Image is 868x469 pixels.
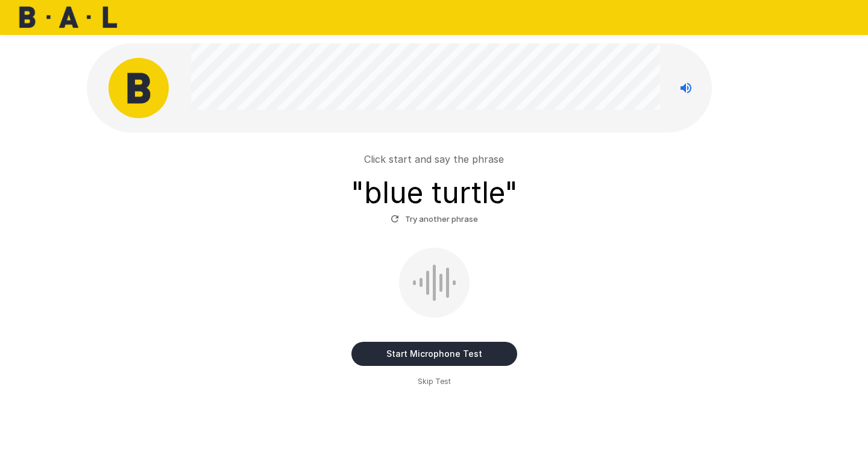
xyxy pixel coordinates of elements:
[418,376,451,388] span: Skip Test
[108,58,169,118] img: bal_avatar.png
[351,176,518,210] h3: " blue turtle "
[674,76,698,100] button: Stop reading questions aloud
[351,342,517,366] button: Start Microphone Test
[388,210,481,228] button: Try another phrase
[364,152,504,166] p: Click start and say the phrase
